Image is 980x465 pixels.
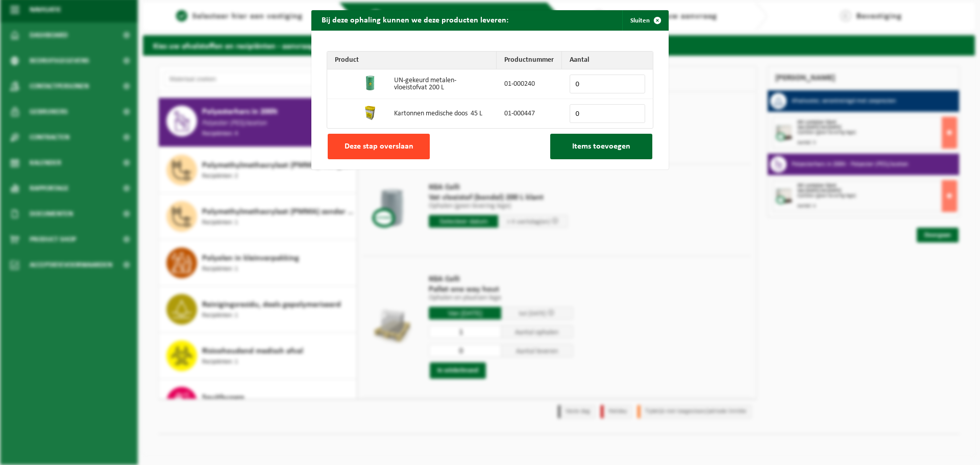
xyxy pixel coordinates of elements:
[362,75,379,91] img: 01-000240
[550,134,652,159] button: Items toevoegen
[572,142,630,151] span: Items toevoegen
[362,105,379,121] img: 01-000447
[622,10,668,31] button: Sluiten
[327,52,497,69] th: Product
[562,52,653,69] th: Aantal
[328,134,430,159] button: Deze stap overslaan
[386,99,497,128] td: Kartonnen medische doos 45 L
[497,52,562,69] th: Productnummer
[311,10,519,30] h2: Bij deze ophaling kunnen we deze producten leveren:
[497,99,562,128] td: 01-000447
[345,142,413,151] span: Deze stap overslaan
[497,69,562,99] td: 01-000240
[386,69,497,99] td: UN-gekeurd metalen-vloeistofvat 200 L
